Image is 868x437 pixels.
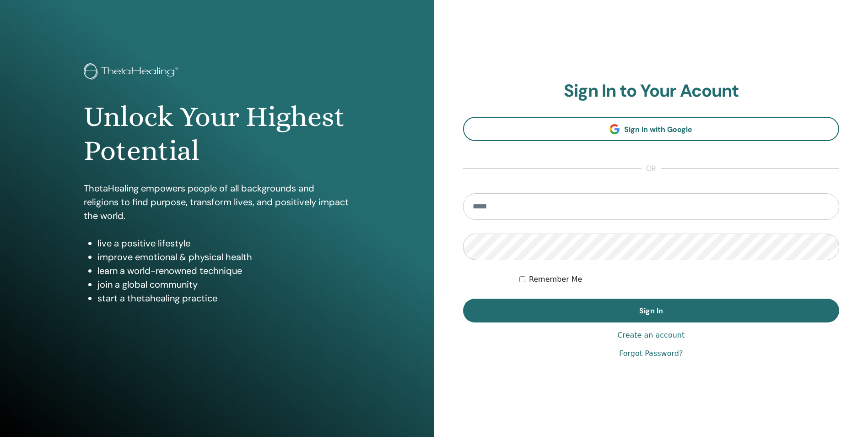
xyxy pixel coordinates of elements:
[463,117,840,141] a: Sign In with Google
[97,278,350,291] li: join a global community
[463,81,840,102] h2: Sign In to Your Acount
[624,125,692,134] span: Sign In with Google
[97,236,350,250] li: live a positive lifestyle
[84,100,350,168] h1: Unlock Your Highest Potential
[642,163,661,174] span: or
[463,299,840,322] button: Sign In
[617,330,685,341] a: Create an account
[97,264,350,278] li: learn a world-renowned technique
[619,348,683,359] a: Forgot Password?
[639,306,663,316] span: Sign In
[84,181,350,223] p: ThetaHealing empowers people of all backgrounds and religions to find purpose, transform lives, a...
[97,250,350,264] li: improve emotional & physical health
[529,274,582,285] label: Remember Me
[97,291,350,305] li: start a thetahealing practice
[519,274,839,285] div: Keep me authenticated indefinitely or until I manually logout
